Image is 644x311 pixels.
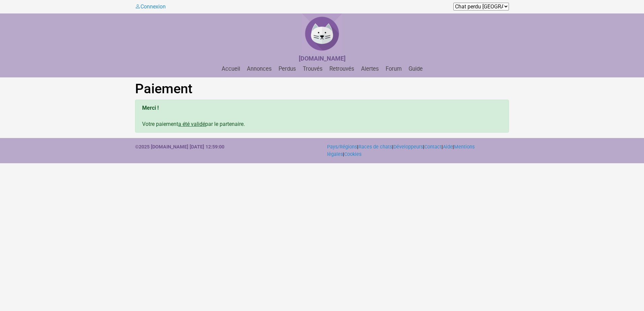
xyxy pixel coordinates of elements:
a: Annonces [244,66,275,72]
a: Développeurs [393,144,423,150]
a: Guide [406,66,425,72]
a: Alertes [358,66,382,72]
h1: Paiement [135,81,509,97]
a: Cookies [344,151,361,157]
u: a été validé [178,121,205,127]
div: | | | | | | [322,143,514,158]
a: [DOMAIN_NAME] [299,56,346,62]
img: Chat Perdu France [302,13,342,54]
a: Aide [443,144,453,150]
a: Perdus [276,66,299,72]
a: Forum [383,66,405,72]
a: Contact [424,144,442,150]
div: Votre paiement par le partenaire. [135,100,509,133]
a: Accueil [219,66,243,72]
strong: [DOMAIN_NAME] [299,55,346,62]
a: Connexion [135,3,166,10]
a: Retrouvés [327,66,357,72]
strong: ©2025 [DOMAIN_NAME] [DATE] 12:59:00 [135,144,224,150]
a: Races de chats [358,144,392,150]
a: Trouvés [300,66,325,72]
a: Mentions légales [327,144,475,157]
b: Merci ! [142,105,159,111]
a: Pays/Régions [327,144,357,150]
